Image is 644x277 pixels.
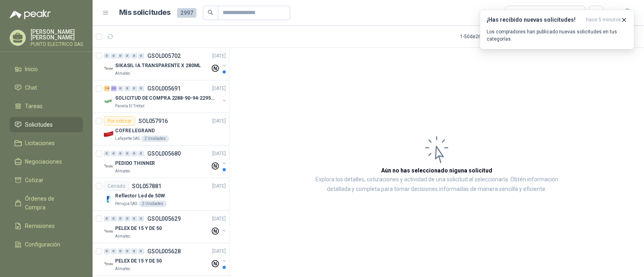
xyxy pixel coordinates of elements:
p: GSOL005680 [147,151,181,156]
a: Por cotizarSOL057916[DATE] Company LogoCOFRE LEGRANDLafayette SAS2 Unidades [93,113,229,146]
a: 0 0 0 0 0 0 GSOL005680[DATE] Company LogoPEDIDO THINNERAlmatec [104,149,227,174]
p: Explora los detalles, cotizaciones y actividad de una solicitud al seleccionarla. Obtén informaci... [310,175,563,194]
div: 0 [118,248,124,254]
p: Los compradores han publicado nuevas solicitudes en tus categorías. [487,28,627,43]
div: 0 [124,216,130,222]
div: 0 [104,216,110,222]
a: Solicitudes [10,117,83,132]
p: SOLICITUD DE COMPRA 2288-90-94-2295-96-2301-02-04 [115,94,215,102]
span: Negociaciones [25,157,62,166]
div: 0 [131,86,137,91]
img: Company Logo [104,259,114,269]
p: [DATE] [212,117,226,125]
div: 0 [131,216,137,222]
span: Inicio [25,65,38,74]
div: Todas [510,8,527,17]
div: 0 [104,248,110,254]
span: Remisiones [25,222,55,230]
p: Almatec [115,168,130,174]
button: ¡Has recibido nuevas solicitudes!hace 5 minutos Los compradores han publicado nuevas solicitudes ... [480,10,634,49]
p: Reflector Led de 50W [115,192,165,200]
span: search [208,10,213,15]
p: Panela El Trébol [115,103,144,109]
p: GSOL005702 [147,53,181,59]
p: [DATE] [212,150,226,158]
p: [DATE] [212,183,226,190]
p: PEDIDO THINNER [115,160,155,167]
span: Solicitudes [25,120,53,129]
a: 0 0 0 0 0 0 GSOL005702[DATE] Company LogoSIKASIL IA TRANSPARENTE X 280MLAlmatec [104,51,227,77]
p: Almatec [115,70,130,77]
div: 0 [104,151,110,156]
div: 0 [104,53,110,59]
p: Almatec [115,266,130,272]
span: Tareas [25,102,43,111]
div: 0 [118,216,124,222]
a: Manuales y ayuda [10,255,83,271]
span: Chat [25,83,37,92]
a: 14 33 0 0 0 0 GSOL005691[DATE] Company LogoSOLICITUD DE COMPRA 2288-90-94-2295-96-2301-02-04Panel... [104,84,227,109]
img: Company Logo [104,162,114,171]
a: Configuración [10,237,83,252]
div: 0 [111,53,117,59]
p: Almatec [115,233,130,240]
div: 0 [138,248,144,254]
div: 33 [111,86,117,91]
div: 0 [118,53,124,59]
div: 0 [124,248,130,254]
a: Negociaciones [10,154,83,169]
span: Cotizar [25,176,43,185]
div: Cerrado [104,181,129,191]
p: Perugia SAS [115,201,137,207]
h3: ¡Has recibido nuevas solicitudes! [487,16,583,23]
p: Lafayette SAS [115,135,140,142]
p: SIKASIL IA TRANSPARENTE X 280ML [115,62,201,70]
div: 2 Unidades [141,135,169,142]
div: 14 [104,86,110,91]
a: 0 0 0 0 0 0 GSOL005629[DATE] Company LogoPELEX DE 15 Y DE 50Almatec [104,214,227,240]
a: Inicio [10,62,83,77]
div: 0 [124,151,130,156]
div: 0 [111,248,117,254]
span: Licitaciones [25,139,55,148]
div: 0 [118,86,124,91]
div: 0 [124,86,130,91]
p: SOL057881 [132,183,161,189]
p: [DATE] [212,248,226,255]
div: 0 [111,216,117,222]
p: COFRE LEGRAND [115,127,155,135]
div: 0 [138,151,144,156]
div: 0 [138,86,144,91]
a: Órdenes de Compra [10,191,83,215]
a: Chat [10,80,83,95]
div: 0 [138,216,144,222]
a: Licitaciones [10,135,83,151]
div: 0 [124,53,130,59]
img: Company Logo [104,227,114,236]
div: 0 [131,151,137,156]
a: CerradoSOL057881[DATE] Company LogoReflector Led de 50WPerugia SAS2 Unidades [93,178,229,211]
p: [DATE] [212,52,226,60]
div: 0 [111,151,117,156]
img: Logo peakr [10,10,51,19]
span: 2997 [177,8,196,18]
a: 0 0 0 0 0 0 GSOL005628[DATE] Company LogoPELEX DE 15 Y DE 50Almatec [104,246,227,272]
div: Por cotizar [104,116,135,126]
div: 1 - 50 de 2608 [460,30,512,43]
p: [DATE] [212,215,226,223]
div: 0 [131,53,137,59]
h3: Aún no has seleccionado niguna solicitud [381,166,492,175]
a: Remisiones [10,218,83,234]
p: PUNTO ELECTRICO SAS [31,42,83,47]
p: [DATE] [212,85,226,92]
p: PELEX DE 15 Y DE 50 [115,225,162,232]
span: hace 5 minutos [586,16,621,23]
div: 0 [118,151,124,156]
span: Órdenes de Compra [25,194,75,212]
a: Tareas [10,98,83,114]
p: [PERSON_NAME] [PERSON_NAME] [31,29,83,40]
p: SOL057916 [138,118,168,124]
img: Company Logo [104,194,114,204]
img: Company Logo [104,96,114,106]
div: 2 Unidades [139,201,167,207]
